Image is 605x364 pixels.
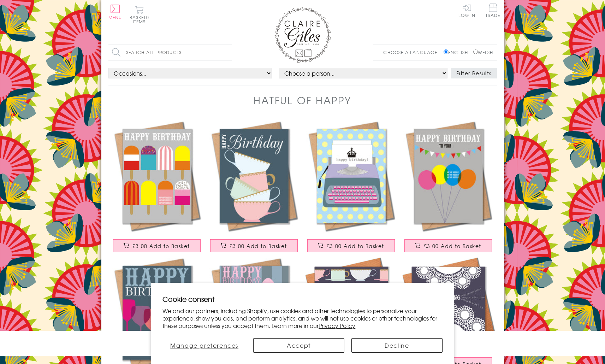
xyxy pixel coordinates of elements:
[206,118,303,234] img: Birthday Card, Tea Cups, Happy Birthday
[113,239,201,252] button: £3.00 Add to Basket
[444,49,471,55] label: English
[307,239,395,252] button: £3.00 Add to Basket
[458,4,475,17] a: Log In
[400,118,497,234] img: Birthday Card, Balloons, Happy Birthday To You!
[108,5,122,19] button: Menu
[473,49,478,54] input: Welsh
[486,4,500,17] span: Trade
[400,118,497,241] a: Birthday Card, Balloons, Happy Birthday To You! £3.00 Add to Basket
[225,45,232,60] input: Search
[132,242,190,249] span: £3.00 Add to Basket
[473,49,493,55] label: Welsh
[400,255,497,352] img: Wedding Card, Doilies, Wedding Congratulations
[404,239,492,252] button: £3.00 Add to Basket
[162,294,443,304] h2: Cookie consent
[162,307,443,329] p: We and our partners, including Shopify, use cookies and other technologies to personalize your ex...
[133,14,149,25] span: 0 items
[451,68,497,78] button: Filter Results
[303,255,400,352] img: Birthday Card, Tea Cups, Happy Birthday
[327,242,384,249] span: £3.00 Add to Basket
[108,118,206,241] a: Birthday Card, Ice Lollies, Happy Birthday £3.00 Add to Basket
[130,6,149,24] button: Basket0 items
[170,341,238,350] span: Manage preferences
[303,118,400,241] a: Birthday Card, Typewriter, Happy Birthday £3.00 Add to Basket
[253,338,344,353] button: Accept
[230,242,287,249] span: £3.00 Add to Basket
[274,7,331,63] img: Claire Giles Greetings Cards
[108,45,232,60] input: Search all products
[424,242,481,249] span: £3.00 Add to Basket
[210,239,298,252] button: £3.00 Add to Basket
[444,49,448,54] input: English
[319,321,355,330] a: Privacy Policy
[108,118,206,234] img: Birthday Card, Ice Lollies, Happy Birthday
[351,338,443,353] button: Decline
[303,118,400,234] img: Birthday Card, Typewriter, Happy Birthday
[206,118,303,241] a: Birthday Card, Tea Cups, Happy Birthday £3.00 Add to Basket
[383,49,442,55] p: Choose a language:
[108,14,122,20] span: Menu
[254,93,351,107] h1: Hatful of Happy
[162,338,246,353] button: Manage preferences
[486,4,500,19] a: Trade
